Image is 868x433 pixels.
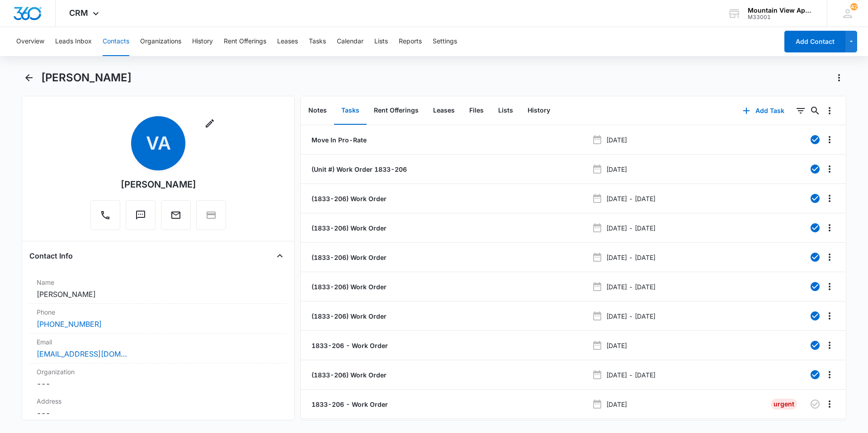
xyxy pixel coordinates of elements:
div: account name [748,7,814,14]
div: [PERSON_NAME] [121,178,196,191]
button: Contacts [103,27,129,56]
p: [DATE] - [DATE] [606,194,656,203]
a: (1833-206) Work Order [310,370,387,380]
button: Actions [832,71,846,85]
p: [DATE] - [DATE] [606,223,656,233]
button: Overflow Menu [822,250,837,264]
div: notifications count [850,3,858,10]
a: (1833-206) Work Order [310,194,387,203]
label: Organization [37,367,280,377]
a: (1833-206) Work Order [310,223,387,233]
button: History [520,97,557,125]
button: Overflow Menu [822,104,837,118]
p: [DATE] [606,341,627,350]
label: Phone [37,307,280,317]
p: [DATE] [606,165,627,174]
button: Calendar [337,27,363,56]
button: Add Task [734,100,793,122]
button: Search... [808,104,822,118]
dd: --- [37,378,280,389]
button: Lists [374,27,388,56]
button: Email [161,200,191,230]
button: History [192,27,213,56]
button: Overflow Menu [822,191,837,206]
a: Move In Pro-Rate [310,135,367,145]
button: Files [462,97,491,125]
button: Leases [277,27,298,56]
p: [DATE] - [DATE] [606,253,656,262]
button: Rent Offerings [367,97,426,125]
a: (1833-206) Work Order [310,311,387,321]
button: Leads Inbox [55,27,92,56]
a: Text [126,214,156,222]
button: Notes [301,97,334,125]
button: Overflow Menu [822,279,837,294]
div: Organization--- [29,363,287,393]
p: [DATE] - [DATE] [606,311,656,321]
span: VA [131,116,185,170]
button: Lists [491,97,520,125]
span: 42 [850,3,858,10]
a: (1833-206) Work Order [310,253,387,262]
a: 1833-206 - Work Order [310,400,388,409]
button: Organizations [140,27,181,56]
div: Urgent [771,399,797,409]
button: Leases [426,97,462,125]
div: Name[PERSON_NAME] [29,274,287,304]
button: Close [273,249,287,263]
label: Name [37,278,280,287]
a: (1833-206) Work Order [310,282,387,292]
button: Tasks [309,27,326,56]
button: Overflow Menu [822,221,837,235]
label: Address [37,396,280,406]
button: Back [22,71,36,85]
a: (Unit #) Work Order 1833-206 [310,165,407,174]
button: Overflow Menu [822,338,837,353]
button: Overflow Menu [822,162,837,176]
p: [DATE] - [DATE] [606,370,656,380]
h1: [PERSON_NAME] [41,71,132,85]
p: [DATE] [606,135,627,145]
div: Address--- [29,393,287,423]
button: Overflow Menu [822,132,837,147]
dd: [PERSON_NAME] [37,289,280,300]
button: Text [126,200,156,230]
a: Email [161,214,191,222]
button: Overflow Menu [822,309,837,323]
p: [DATE] - [DATE] [606,282,656,292]
button: Filters [793,104,808,118]
div: Phone[PHONE_NUMBER] [29,304,287,334]
button: Overflow Menu [822,367,837,382]
button: Tasks [334,97,367,125]
div: Email[EMAIL_ADDRESS][DOMAIN_NAME] [29,334,287,363]
button: Add Contact [784,31,845,52]
button: Reports [399,27,422,56]
span: CRM [69,8,88,18]
button: Settings [433,27,457,56]
button: Overflow Menu [822,397,837,411]
a: Call [90,214,120,222]
div: account id [748,14,814,20]
button: Overview [16,27,44,56]
h4: Contact Info [29,250,73,261]
dd: --- [37,408,280,419]
a: 1833-206 - Work Order [310,341,388,350]
p: [DATE] [606,400,627,409]
button: Call [90,200,120,230]
button: Rent Offerings [224,27,266,56]
label: Email [37,337,280,347]
a: [EMAIL_ADDRESS][DOMAIN_NAME] [37,348,127,359]
a: [PHONE_NUMBER] [37,319,102,329]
